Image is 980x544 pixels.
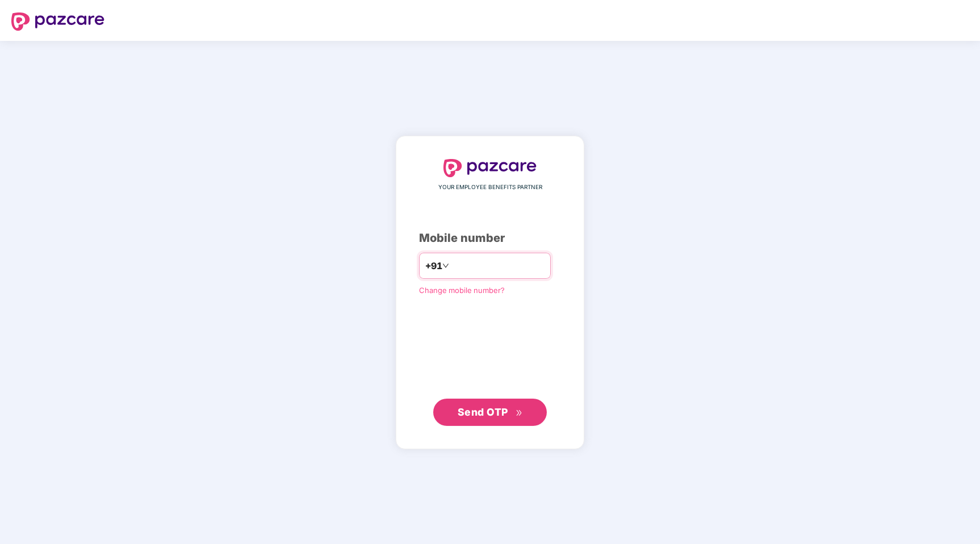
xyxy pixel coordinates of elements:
button: Send OTPdouble-right [433,399,547,426]
div: Mobile number [419,229,561,247]
img: logo [11,12,104,31]
span: Send OTP [458,406,508,418]
a: Change mobile number? [419,286,505,295]
span: down [442,262,449,269]
span: +91 [425,259,442,273]
span: double-right [516,409,523,417]
span: YOUR EMPLOYEE BENEFITS PARTNER [438,183,542,192]
img: logo [443,159,537,177]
